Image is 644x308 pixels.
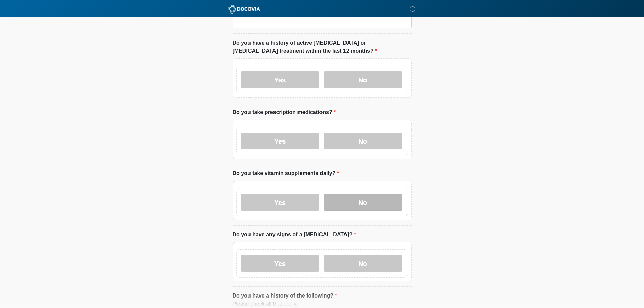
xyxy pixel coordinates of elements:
[233,231,356,239] label: Do you have any signs of a [MEDICAL_DATA]?
[233,169,339,177] label: Do you take vitamin supplements daily?
[241,133,319,149] label: Yes
[233,108,336,116] label: Do you take prescription medications?
[324,133,402,149] label: No
[233,292,337,300] label: Do you have a history of the following?
[324,255,402,272] label: No
[233,39,412,55] label: Do you have a history of active [MEDICAL_DATA] or [MEDICAL_DATA] treatment within the last 12 mon...
[241,71,319,88] label: Yes
[324,194,402,211] label: No
[226,5,262,14] img: ABC Med Spa- GFEase Logo
[241,255,319,272] label: Yes
[324,71,402,88] label: No
[233,300,412,308] div: Please check all that apply.
[241,194,319,211] label: Yes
